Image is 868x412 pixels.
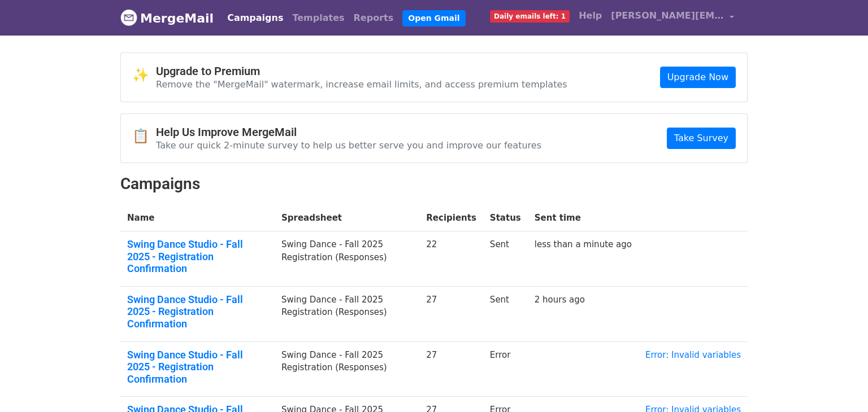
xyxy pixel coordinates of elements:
span: ✨ [132,67,156,84]
span: Daily emails left: 1 [490,10,570,23]
a: Daily emails left: 1 [485,5,574,27]
a: Swing Dance Studio - Fall 2025 - Registration Confirmation [127,238,268,275]
p: Take our quick 2-minute survey to help us better serve you and improve our features [156,139,541,151]
a: Reports [349,7,398,29]
a: Campaigns [223,7,288,29]
td: Error [483,341,528,397]
a: Open Gmail [402,10,465,27]
a: Help [574,5,606,27]
td: Swing Dance - Fall 2025 Registration (Responses) [275,231,419,287]
a: Swing Dance Studio - Fall 2025 - Registration Confirmation [127,349,268,385]
th: Status [483,205,528,231]
h4: Help Us Improve MergeMail [156,125,541,139]
a: [PERSON_NAME][EMAIL_ADDRESS][DOMAIN_NAME] [606,5,739,31]
a: Error: Invalid variables [645,350,741,360]
a: Swing Dance Studio - Fall 2025 - Registration Confirmation [127,293,268,330]
img: MergeMail logo [120,9,137,26]
a: Take Survey [667,128,736,149]
a: 2 hours ago [535,295,585,305]
h4: Upgrade to Premium [156,64,567,78]
td: 27 [419,341,483,397]
a: Upgrade Now [660,67,736,88]
td: Sent [483,286,528,341]
span: 📋 [132,128,156,144]
td: Swing Dance - Fall 2025 Registration (Responses) [275,341,419,397]
td: Swing Dance - Fall 2025 Registration (Responses) [275,286,419,341]
td: 27 [419,286,483,341]
a: less than a minute ago [535,239,632,249]
th: Spreadsheet [275,205,419,231]
h2: Campaigns [120,174,748,194]
p: Remove the "MergeMail" watermark, increase email limits, and access premium templates [156,78,567,90]
th: Recipients [419,205,483,231]
span: [PERSON_NAME][EMAIL_ADDRESS][DOMAIN_NAME] [611,9,724,23]
td: 22 [419,231,483,287]
td: Sent [483,231,528,287]
a: MergeMail [120,6,214,30]
th: Name [120,205,275,231]
a: Templates [288,7,349,29]
th: Sent time [528,205,639,231]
